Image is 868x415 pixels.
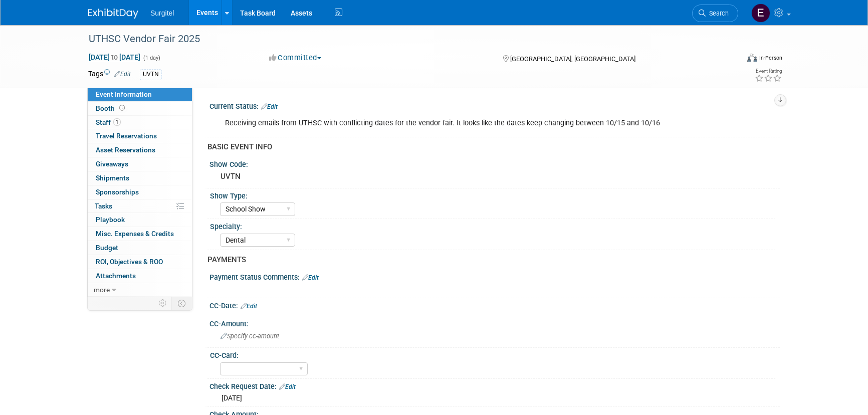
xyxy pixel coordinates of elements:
div: Receiving emails from UTHSC with conflicting dates for the vendor fair. It looks like the dates k... [218,113,670,133]
a: Booth [88,102,192,115]
a: Event Information [88,88,192,101]
a: Misc. Expenses & Credits [88,227,192,241]
span: Asset Reservations [96,146,155,154]
div: Event Rating [755,69,782,74]
span: Event Information [96,90,152,98]
span: Staff [96,118,121,126]
div: Check Request Date: [209,379,780,392]
div: Current Status: [209,99,780,112]
span: Search [706,10,729,17]
span: Attachments [96,272,136,280]
a: Edit [279,383,296,390]
td: Personalize Event Tab Strip [154,297,172,310]
a: ROI, Objectives & ROO [88,255,192,269]
img: Event Coordinator [751,4,770,23]
a: Search [692,5,738,22]
button: Committed [266,53,325,63]
span: Misc. Expenses & Credits [96,230,174,238]
span: Budget [96,244,118,252]
td: Toggle Event Tabs [172,297,192,310]
a: Attachments [88,269,192,283]
div: CC-Date: [209,298,780,311]
a: Edit [241,303,257,310]
span: Booth [96,104,127,112]
div: UVTN [140,69,162,80]
div: UVTN [217,169,772,184]
div: Payment Status Comments: [209,270,780,283]
td: Tags [88,69,131,80]
a: Staff1 [88,116,192,129]
span: ROI, Objectives & ROO [96,258,163,266]
a: Giveaways [88,157,192,171]
div: Specialty: [210,219,775,232]
span: Specify cc-amount [221,332,279,340]
a: Asset Reservations [88,143,192,157]
a: Shipments [88,171,192,185]
div: PAYMENTS [207,255,772,265]
a: Edit [114,71,131,78]
span: Giveaways [96,160,128,168]
a: Edit [261,103,278,110]
img: Format-Inperson.png [747,54,757,62]
div: Show Type: [210,188,775,201]
span: Tasks [95,202,112,210]
a: Playbook [88,213,192,227]
a: Edit [302,274,319,281]
span: Booth not reserved yet [117,104,127,112]
span: Sponsorships [96,188,139,196]
span: [DATE] [222,394,242,402]
a: more [88,283,192,297]
a: Sponsorships [88,185,192,199]
div: In-Person [759,54,782,62]
span: more [94,286,110,294]
span: Travel Reservations [96,132,157,140]
span: [DATE] [DATE] [88,53,141,62]
span: (1 day) [142,55,160,61]
span: Surgitel [150,9,174,17]
a: Budget [88,241,192,255]
span: Playbook [96,216,125,224]
img: ExhibitDay [88,9,138,19]
div: CC-Amount: [209,316,780,329]
div: Event Format [679,52,782,67]
div: UTHSC Vendor Fair 2025 [85,30,723,48]
span: [GEOGRAPHIC_DATA], [GEOGRAPHIC_DATA] [510,55,635,63]
div: BASIC EVENT INFO [207,142,772,152]
span: to [110,53,119,61]
a: Travel Reservations [88,129,192,143]
a: Tasks [88,199,192,213]
div: Show Code: [209,157,780,169]
div: CC-Card: [210,348,775,360]
span: 1 [113,118,121,126]
span: Shipments [96,174,129,182]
